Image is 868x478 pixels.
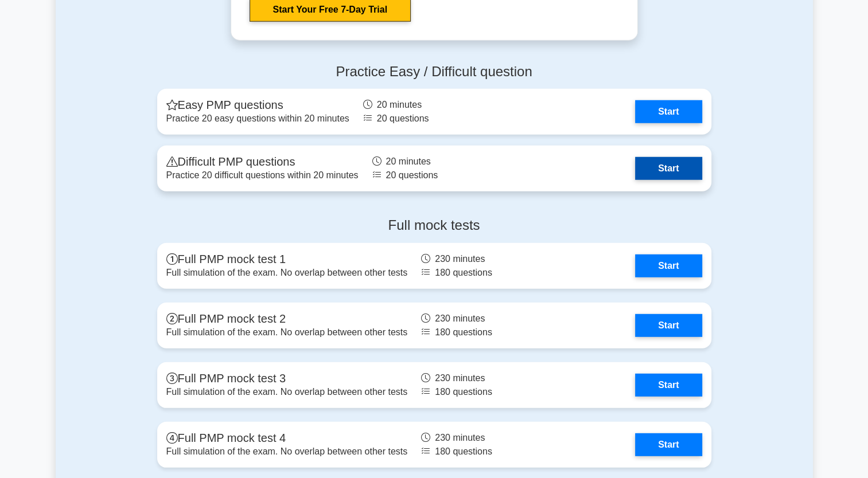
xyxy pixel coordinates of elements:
[635,157,702,180] a: Start
[635,100,702,123] a: Start
[635,314,702,337] a: Start
[635,374,702,397] a: Start
[635,254,702,277] a: Start
[157,217,711,234] h4: Full mock tests
[157,64,711,80] h4: Practice Easy / Difficult question
[635,433,702,456] a: Start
